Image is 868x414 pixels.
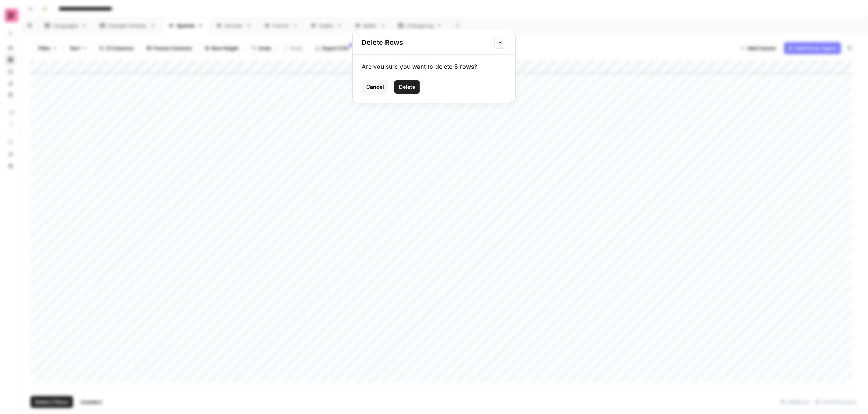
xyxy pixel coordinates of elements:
[399,83,415,91] span: Delete
[366,83,384,91] span: Cancel
[362,37,490,48] h2: Delete Rows
[362,80,388,94] button: Cancel
[362,62,506,71] div: Are you sure you want to delete 5 rows?
[394,80,420,94] button: Delete
[494,37,506,49] button: Close modal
